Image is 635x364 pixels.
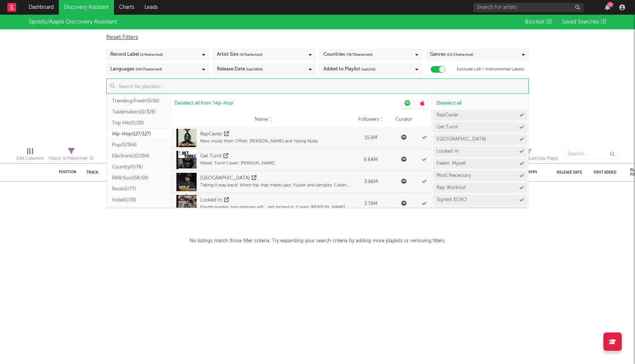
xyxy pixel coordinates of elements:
div: 3.78M [356,200,385,208]
button: Trending/Fresh(0/56) [107,95,171,106]
input: Search for playlists... [115,79,528,94]
div: Position [59,170,76,174]
div: Added to Playlist [323,65,376,74]
div: Genres [430,50,473,59]
div: Mood: Turnt Cover: [PERSON_NAME] [200,160,275,167]
span: (last 180 d) [246,65,263,74]
a: Feelin' Myself [437,161,466,166]
a: RapCaviar [437,113,459,117]
div: [GEOGRAPHIC_DATA] [200,175,250,182]
button: Locked In [433,146,527,157]
div: Taking it way back! When hip-hop meets jazz. Fusion and samples. Cover: Jeezy [200,182,352,189]
label: Exclude Lofi / Instrumental Labels [457,65,524,74]
button: RapCaviar [433,110,527,121]
button: Rap Workout [433,182,527,193]
button: Folk/Americana(0/52) [107,205,171,216]
button: Country(0/76) [107,161,171,172]
span: Deselect all from ' Hip-Hop ' [175,101,234,106]
button: Hip-Hop(127/127) [107,128,171,139]
span: Followers [358,117,379,123]
span: Blocklist [525,19,552,25]
div: 6.64M [356,156,385,164]
button: Most Necessary [433,170,527,181]
div: Artist Size [217,50,262,59]
span: ( 0 ) [546,19,552,25]
input: Search... [563,149,618,160]
button: [GEOGRAPHIC_DATA] [433,134,527,145]
a: Get Turnt [437,125,458,130]
div: Fourth quarter, two minutes left .. get locked in. Cover: [PERSON_NAME] and [PERSON_NAME] [200,204,352,211]
span: (last 21 d) [361,65,376,74]
div: First Added [593,170,619,175]
button: Power Gaming [433,207,527,218]
button: Indie(0/78) [107,194,171,205]
button: Pop(0/164) [107,139,171,150]
a: Most Necessary [437,173,471,178]
button: Saved Searches (3) [560,19,606,25]
button: Top Hits(0/28) [107,117,171,128]
span: ( 50 / 71 selected) [136,65,162,74]
div: 10 [607,2,613,7]
a: Signed XOXO [437,197,467,202]
span: ( 3 ) [600,19,606,25]
button: Deselect all from 'Hip-Hop' [171,98,238,109]
button: R&B/Soul(58/58) [107,172,171,183]
span: ( 4 / 5 selected) [240,50,262,59]
a: Locked In [437,149,459,154]
div: Reset Filters [106,33,529,42]
span: Deselect all [437,101,462,106]
a: [GEOGRAPHIC_DATA] [437,137,486,142]
input: Search for artists [473,3,584,12]
button: Signed XOXO [433,194,527,205]
div: 3.96M [356,178,385,186]
button: Electronic(0/184) [107,150,171,161]
div: New music from Offset, [PERSON_NAME] and Young Nudy. [200,138,319,145]
div: Edit Columns [17,145,43,166]
div: Last Day Plays (Last Day Plays) [499,154,558,163]
span: Saved Searches [562,19,606,25]
div: Release Date [217,65,263,74]
span: ( 13 / 15 selected) [447,50,473,59]
div: Locked In [200,197,222,204]
div: Countries [323,50,373,59]
a: Rap Workout [437,185,466,190]
button: Feelin' Myself [433,158,527,169]
div: Filters [49,154,94,163]
button: Rock(0/77) [107,183,171,194]
div: Record Label [110,50,163,59]
button: Get Turnt [433,122,527,133]
span: ( 78 / 78 selected) [346,50,373,59]
div: No listings match those filter criteria. Try expanding your search criteria by adding more playli... [190,237,446,245]
div: Spotify/Apple Discovery Assistant [29,18,117,26]
span: Name [255,117,268,123]
div: Filters(1 filter active) [49,145,94,166]
button: Deselect all [433,98,527,109]
div: Languages [110,65,162,74]
button: Tastemakers(0/328) [107,106,171,117]
span: ( 1 filter active) [62,157,87,161]
div: Track [86,170,186,175]
div: Get Turnt [200,153,222,160]
div: Release Date [557,170,582,175]
div: RapCaviar [200,131,222,138]
button: 10 [605,4,610,10]
div: 15.9M [356,134,385,142]
div: Last Day Plays (Last Day Plays) [499,145,558,166]
div: Edit Columns [17,154,43,163]
div: Curator [389,116,419,123]
span: ( 2 / 6 selected) [140,50,163,59]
